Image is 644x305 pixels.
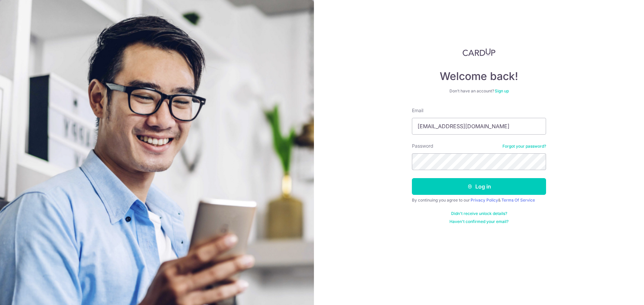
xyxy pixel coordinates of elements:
div: Don’t have an account? [412,88,546,94]
a: Forgot your password? [502,144,546,149]
input: Enter your Email [412,118,546,135]
a: Haven't confirmed your email? [449,219,508,224]
a: Privacy Policy [471,198,498,203]
button: Log in [412,178,546,195]
img: CardUp Logo [463,48,495,56]
a: Terms Of Service [501,198,535,203]
a: Sign up [495,88,509,93]
h4: Welcome back! [412,70,546,83]
div: By continuing you agree to our & [412,198,546,203]
a: Didn't receive unlock details? [451,211,507,216]
label: Password [412,143,433,149]
label: Email [412,107,423,114]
